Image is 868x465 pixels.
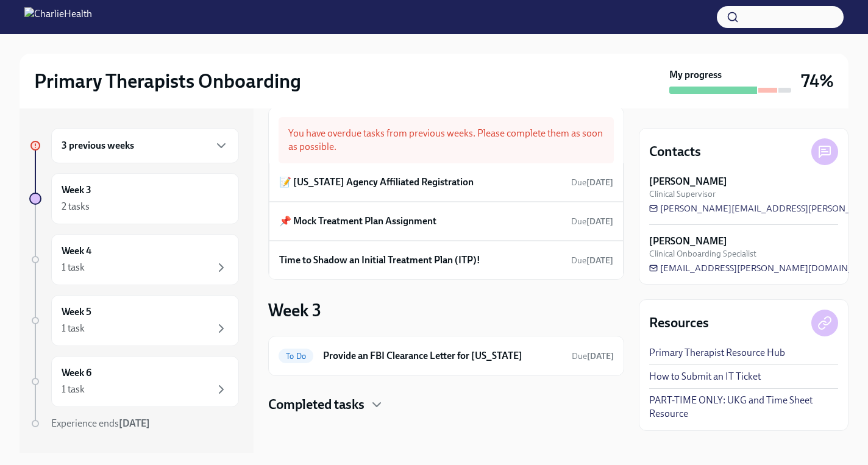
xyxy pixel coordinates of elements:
[587,351,614,361] strong: [DATE]
[279,173,613,191] a: 📝 [US_STATE] Agency Affiliated RegistrationDue[DATE]
[62,366,91,380] h6: Week 6
[572,350,614,362] span: September 18th, 2025 10:00
[34,69,301,93] h2: Primary Therapists Onboarding
[62,261,85,274] div: 1 task
[29,295,239,346] a: Week 51 task
[649,188,716,200] span: Clinical Supervisor
[586,255,613,266] strong: [DATE]
[62,139,134,152] h6: 3 previous weeks
[62,305,91,319] h6: Week 5
[62,322,85,335] div: 1 task
[801,70,834,92] h3: 74%
[29,356,239,407] a: Week 61 task
[572,351,614,361] span: Due
[669,68,722,82] strong: My progress
[279,215,436,228] h6: 📌 Mock Treatment Plan Assignment
[649,314,709,332] h4: Resources
[649,394,838,421] a: PART-TIME ONLY: UKG and Time Sheet Resource
[51,128,239,163] div: 3 previous weeks
[649,346,785,360] a: Primary Therapist Resource Hub
[279,251,613,269] a: Time to Shadow an Initial Treatment Plan (ITP)!Due[DATE]
[268,396,365,414] h4: Completed tasks
[649,235,727,248] strong: [PERSON_NAME]
[571,216,613,227] span: Due
[51,417,150,429] span: Experience ends
[649,175,727,188] strong: [PERSON_NAME]
[24,7,92,27] img: CharlieHealth
[279,352,313,361] span: To Do
[62,383,85,396] div: 1 task
[62,183,91,197] h6: Week 3
[119,417,150,429] strong: [DATE]
[279,254,480,267] h6: Time to Shadow an Initial Treatment Plan (ITP)!
[279,212,613,230] a: 📌 Mock Treatment Plan AssignmentDue[DATE]
[586,177,613,188] strong: [DATE]
[571,177,613,188] span: Due
[649,248,756,260] span: Clinical Onboarding Specialist
[279,117,614,163] div: You have overdue tasks from previous weeks. Please complete them as soon as possible.
[571,255,613,266] span: Due
[279,176,474,189] h6: 📝 [US_STATE] Agency Affiliated Registration
[323,349,562,363] h6: Provide an FBI Clearance Letter for [US_STATE]
[649,143,701,161] h4: Contacts
[571,216,613,227] span: August 22nd, 2025 10:00
[62,244,91,258] h6: Week 4
[29,173,239,224] a: Week 32 tasks
[268,299,321,321] h3: Week 3
[571,255,613,266] span: August 23rd, 2025 10:00
[62,200,90,213] div: 2 tasks
[649,370,761,383] a: How to Submit an IT Ticket
[571,177,613,188] span: August 18th, 2025 10:00
[586,216,613,227] strong: [DATE]
[279,346,614,366] a: To DoProvide an FBI Clearance Letter for [US_STATE]Due[DATE]
[268,396,624,414] div: Completed tasks
[29,234,239,285] a: Week 41 task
